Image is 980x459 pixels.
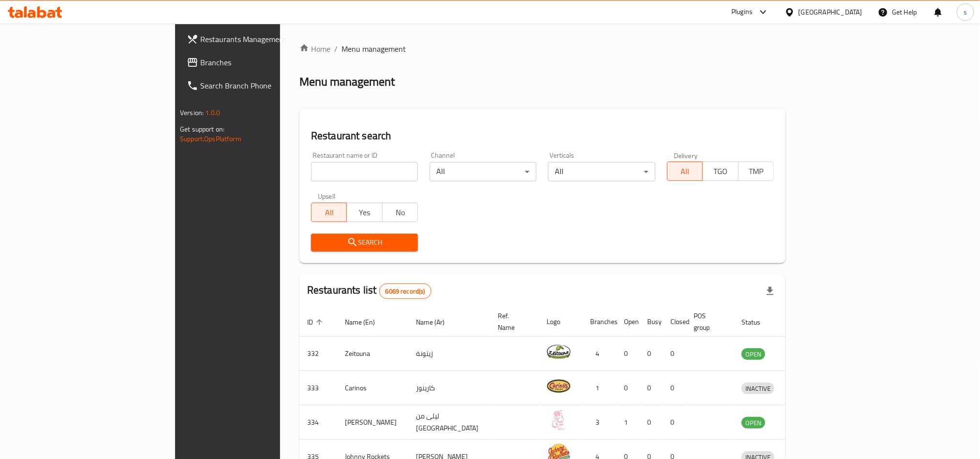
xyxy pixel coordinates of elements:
[351,206,378,220] span: Yes
[702,162,738,181] button: TGO
[180,133,241,145] a: Support.OpsPlatform
[299,43,786,55] nav: breadcrumb
[616,337,639,371] td: 0
[337,337,408,371] td: Zeitouna
[307,316,326,328] span: ID
[582,371,616,405] td: 1
[200,80,331,91] span: Search Branch Phone
[616,405,639,440] td: 1
[742,164,770,178] span: TMP
[205,106,220,119] span: 1.0.0
[547,374,571,398] img: Carinos
[547,408,571,432] img: Leila Min Lebnan
[663,405,686,440] td: 0
[639,371,663,405] td: 0
[758,280,782,303] div: Export file
[731,6,753,18] div: Plugins
[299,74,395,89] h2: Menu management
[337,405,408,440] td: [PERSON_NAME]
[380,287,431,296] span: 6069 record(s)
[667,162,703,181] button: All
[742,417,765,429] span: OPEN
[311,162,418,181] input: Search for restaurant name or ID..
[674,152,698,159] label: Delivery
[639,405,663,440] td: 0
[337,371,408,405] td: Carinos
[671,164,699,178] span: All
[180,106,204,119] span: Version:
[498,310,527,333] span: Ref. Name
[663,337,686,371] td: 0
[200,33,331,45] span: Restaurants Management
[318,193,336,200] label: Upsell
[738,162,774,181] button: TMP
[408,371,490,405] td: كارينوز
[742,316,773,328] span: Status
[742,417,765,429] div: OPEN
[382,203,418,222] button: No
[639,307,663,337] th: Busy
[346,203,382,222] button: Yes
[179,28,339,51] a: Restaurants Management
[582,405,616,440] td: 3
[307,283,431,299] h2: Restaurants list
[315,206,343,220] span: All
[179,74,339,97] a: Search Branch Phone
[799,7,862,17] div: [GEOGRAPHIC_DATA]
[582,337,616,371] td: 4
[200,57,331,68] span: Branches
[319,237,410,249] span: Search
[547,340,571,364] img: Zeitouna
[616,307,639,337] th: Open
[694,310,722,333] span: POS group
[430,162,536,181] div: All
[742,383,774,394] span: INACTIVE
[742,383,774,394] div: INACTIVE
[663,371,686,405] td: 0
[311,234,418,252] button: Search
[582,307,616,337] th: Branches
[639,337,663,371] td: 0
[386,206,414,220] span: No
[539,307,582,337] th: Logo
[742,348,765,360] div: OPEN
[311,203,347,222] button: All
[416,316,457,328] span: Name (Ar)
[616,371,639,405] td: 0
[548,162,655,181] div: All
[345,316,387,328] span: Name (En)
[180,123,224,135] span: Get support on:
[408,337,490,371] td: زيتونة
[408,405,490,440] td: ليلى من [GEOGRAPHIC_DATA]
[311,129,774,143] h2: Restaurant search
[707,164,734,178] span: TGO
[663,307,686,337] th: Closed
[342,43,406,55] span: Menu management
[964,7,967,17] span: s
[742,349,765,360] span: OPEN
[179,51,339,74] a: Branches
[379,283,431,299] div: Total records count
